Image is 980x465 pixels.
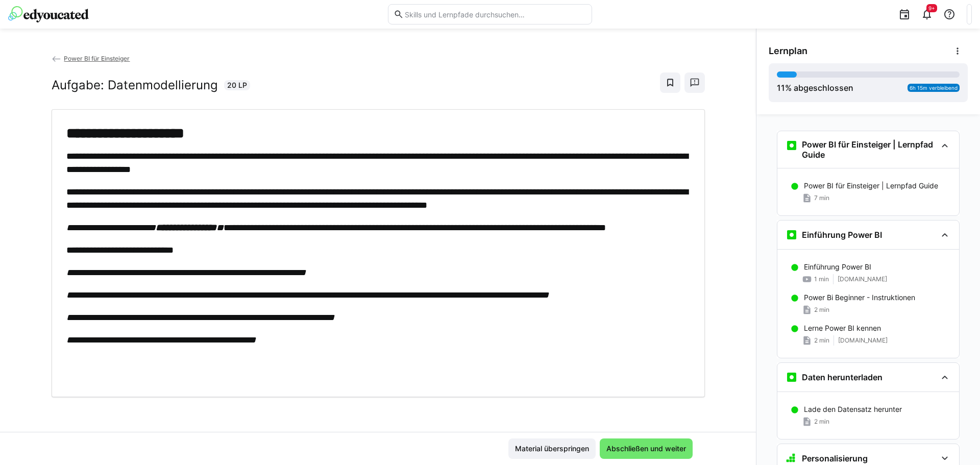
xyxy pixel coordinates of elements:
span: 20 LP [227,80,247,90]
span: 6h 15m verbleibend [910,85,958,91]
h3: Daten herunterladen [802,372,883,382]
span: 2 min [814,306,829,314]
p: Einführung Power BI [804,262,871,272]
h3: Einführung Power BI [802,230,882,240]
span: Abschließen und weiter [605,444,688,454]
p: Power Bi Beginner - Instruktionen [804,292,915,303]
span: 9+ [928,5,935,11]
p: Power BI für Einsteiger | Lernpfad Guide [804,181,938,191]
p: Lerne Power BI kennen [804,323,881,333]
span: Material überspringen [513,444,591,454]
button: Material überspringen [508,438,596,459]
span: 1 min [814,275,829,283]
span: 7 min [814,194,829,202]
p: Lade den Datensatz herunter [804,404,902,414]
span: [DOMAIN_NAME] [838,275,887,283]
span: 2 min [814,418,829,426]
span: Power BI für Einsteiger [64,55,130,62]
a: Power BI für Einsteiger [52,55,130,62]
h3: Personalisierung [802,453,868,463]
span: [DOMAIN_NAME] [838,336,888,345]
button: Abschließen und weiter [600,438,693,459]
h2: Aufgabe: Datenmodellierung [52,78,218,93]
span: 2 min [814,336,829,345]
div: % abgeschlossen [777,82,853,94]
input: Skills und Lernpfade durchsuchen… [404,10,586,19]
span: 11 [777,83,785,93]
span: Lernplan [769,45,807,57]
h3: Power BI für Einsteiger | Lernpfad Guide [802,139,937,160]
